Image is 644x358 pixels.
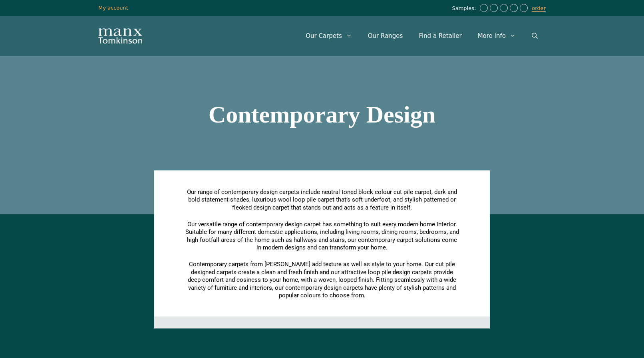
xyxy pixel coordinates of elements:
[98,5,128,11] a: My account
[524,24,546,48] a: Open Search Bar
[470,24,524,48] a: More Info
[411,24,469,48] a: Find a Retailer
[298,24,360,48] a: Our Carpets
[185,221,459,251] span: Our versatile range of contemporary design carpet has something to suit every modern home interio...
[98,28,142,44] img: Manx Tomkinson
[187,188,457,211] span: Our range of contemporary design carpets include neutral toned block colour cut pile carpet, dark...
[298,24,546,48] nav: Primary
[98,103,546,127] h1: Contemporary Design
[188,261,456,299] span: Contemporary carpets from [PERSON_NAME] add texture as well as style to your home. Our cut pile d...
[360,24,411,48] a: Our Ranges
[452,5,478,12] span: Samples:
[532,5,546,12] a: order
